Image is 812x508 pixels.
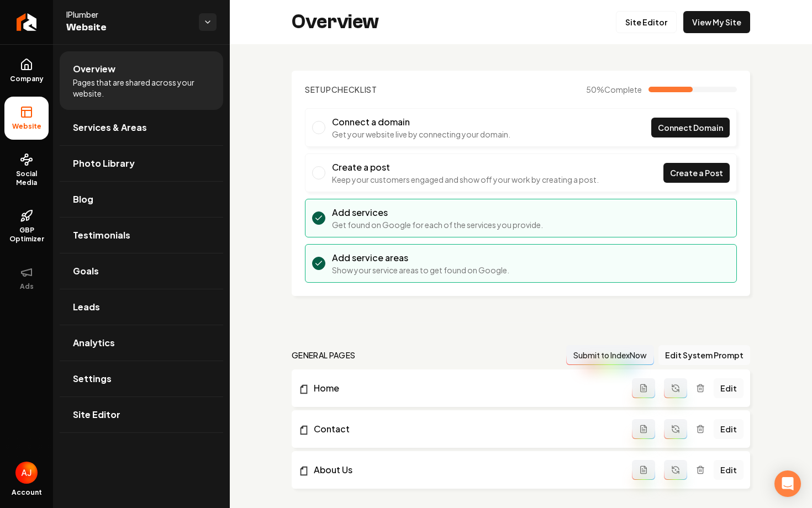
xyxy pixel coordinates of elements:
[60,289,223,325] a: Leads
[332,251,509,264] h3: Add service areas
[604,84,642,94] span: Complete
[632,378,655,398] button: Add admin page prompt
[15,462,38,484] button: Open user button
[298,463,632,477] a: About Us
[66,9,190,20] span: IPlumber
[774,470,801,497] div: Open Intercom Messenger
[60,325,223,361] a: Analytics
[73,372,112,385] span: Settings
[714,378,744,398] a: Edit
[4,226,49,244] span: GBP Optimizer
[73,62,115,76] span: Overview
[60,110,223,145] a: Services & Areas
[663,163,730,183] a: Create a Post
[714,419,744,439] a: Edit
[60,146,223,181] a: Photo Library
[4,257,49,300] button: Ads
[73,193,93,206] span: Blog
[8,122,46,131] span: Website
[632,460,655,480] button: Add admin page prompt
[683,11,750,33] a: View My Site
[66,20,190,35] span: Website
[332,264,509,276] p: Show your service areas to get found on Google.
[73,157,135,170] span: Photo Library
[15,282,38,291] span: Ads
[332,206,543,219] h3: Add services
[60,397,223,432] a: Site Editor
[332,174,599,185] p: Keep your customers engaged and show off your work by creating a post.
[616,11,677,33] a: Site Editor
[714,460,744,480] a: Edit
[4,144,49,196] a: Social Media
[73,300,100,314] span: Leads
[73,264,99,278] span: Goals
[305,84,377,95] h2: Checklist
[292,350,356,361] h2: general pages
[4,200,49,252] a: GBP Optimizer
[670,167,723,179] span: Create a Post
[632,419,655,439] button: Add admin page prompt
[658,345,750,365] button: Edit System Prompt
[60,182,223,217] a: Blog
[12,488,42,497] span: Account
[73,229,130,242] span: Testimonials
[332,115,510,129] h3: Connect a domain
[566,345,654,365] button: Submit to IndexNow
[332,129,510,140] p: Get your website live by connecting your domain.
[651,118,730,137] a: Connect Domain
[73,121,147,134] span: Services & Areas
[17,13,37,31] img: Rebolt Logo
[73,408,120,421] span: Site Editor
[658,122,723,134] span: Connect Domain
[332,161,599,174] h3: Create a post
[6,75,48,83] span: Company
[60,253,223,289] a: Goals
[332,219,543,230] p: Get found on Google for each of the services you provide.
[586,84,642,95] span: 50 %
[60,218,223,253] a: Testimonials
[298,422,632,436] a: Contact
[4,170,49,187] span: Social Media
[292,11,379,33] h2: Overview
[15,462,38,484] img: Austin Jellison
[73,77,210,99] span: Pages that are shared across your website.
[305,84,331,94] span: Setup
[60,361,223,396] a: Settings
[4,49,49,92] a: Company
[298,382,632,395] a: Home
[73,336,115,350] span: Analytics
